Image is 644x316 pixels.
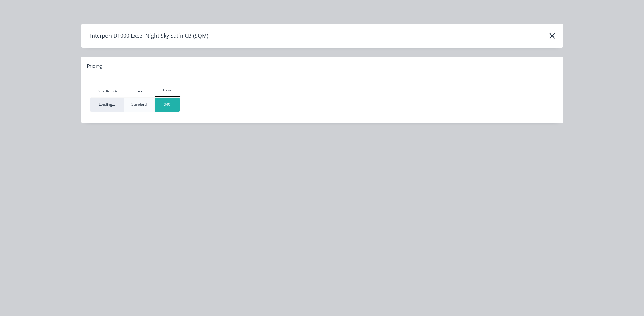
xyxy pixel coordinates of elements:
h4: Interpon D1000 Excel Night Sky Satin CB (SQM) [81,30,208,42]
div: Standard [124,102,154,107]
div: Xero Item # [90,88,124,94]
div: $40 [155,102,180,107]
div: Base [155,88,180,93]
span: Loading... [99,102,115,107]
div: Pricing [87,63,102,70]
div: Tier [124,88,155,94]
